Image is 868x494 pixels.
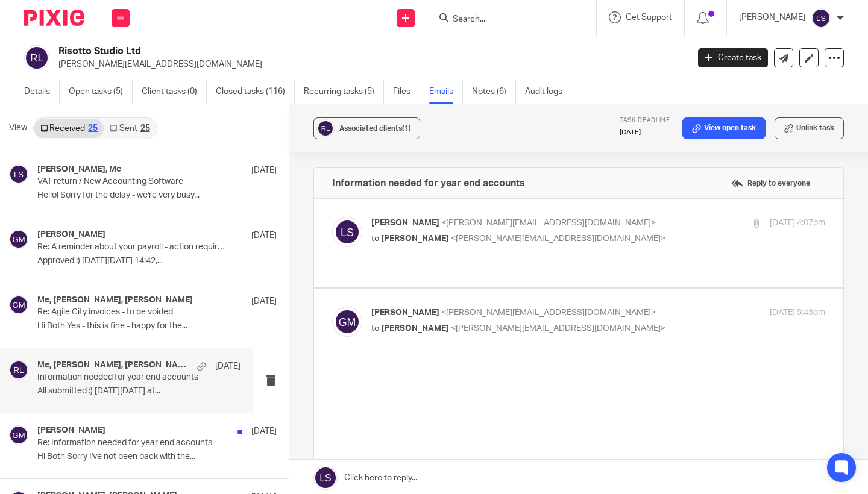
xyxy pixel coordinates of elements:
[58,58,680,70] p: [PERSON_NAME][EMAIL_ADDRESS][DOMAIN_NAME]
[37,190,277,201] p: Hello! Sorry for the delay - we're very busy...
[451,324,665,333] span: <[PERSON_NAME][EMAIL_ADDRESS][DOMAIN_NAME]>
[371,234,379,243] span: to
[9,230,28,249] img: svg%3E
[332,177,525,189] h4: Information needed for year end accounts
[451,14,560,25] input: Search
[24,80,60,104] a: Details
[142,80,207,104] a: Client tasks (0)
[34,119,104,138] a: Received25
[140,124,150,133] div: 25
[37,242,229,252] p: Re: A reminder about your payroll - action required by [DATE] 12:00 PM
[472,80,516,104] a: Notes (6)
[9,164,28,184] img: svg%3E
[251,425,277,437] p: [DATE]
[811,8,831,28] img: svg%3E
[371,324,379,333] span: to
[37,177,229,187] p: VAT return / New Accounting Software
[313,117,420,139] button: Associated clients(1)
[24,10,84,26] img: Pixie
[304,80,384,104] a: Recurring tasks (5)
[251,295,277,307] p: [DATE]
[770,217,825,230] p: [DATE] 4:07pm
[37,230,105,240] h4: [PERSON_NAME]
[339,125,411,132] span: Associated clients
[37,321,277,331] p: Hi Both Yes - this is fine - happy for the...
[441,308,656,317] span: <[PERSON_NAME][EMAIL_ADDRESS][DOMAIN_NAME]>
[88,124,98,133] div: 25
[620,117,670,123] span: Task deadline
[739,11,805,23] p: [PERSON_NAME]
[525,80,571,104] a: Audit logs
[9,122,27,134] span: View
[429,80,463,104] a: Emails
[332,307,362,337] img: svg%3E
[620,128,670,137] p: [DATE]
[37,372,200,383] p: Information needed for year end accounts
[37,164,121,175] h4: [PERSON_NAME], Me
[371,219,439,227] span: [PERSON_NAME]
[58,45,556,58] h2: Risotto Studio Ltd
[381,234,449,243] span: [PERSON_NAME]
[216,80,295,104] a: Closed tasks (116)
[37,386,241,396] p: All submitted :) [DATE][DATE] at...
[393,80,420,104] a: Files
[626,13,672,22] span: Get Support
[9,425,28,445] img: svg%3E
[37,438,229,448] p: Re: Information needed for year end accounts
[770,307,825,319] p: [DATE] 5:43pm
[37,307,229,317] p: Re: Agile City invoices - to be voided
[251,164,277,177] p: [DATE]
[69,80,133,104] a: Open tasks (5)
[37,295,193,305] h4: Me, [PERSON_NAME], [PERSON_NAME]
[24,45,49,70] img: svg%3E
[104,119,156,138] a: Sent25
[402,125,411,132] span: (1)
[332,217,362,247] img: svg%3E
[775,117,844,139] button: Unlink task
[441,219,656,227] span: <[PERSON_NAME][EMAIL_ADDRESS][DOMAIN_NAME]>
[682,117,766,139] a: View open task
[215,360,241,372] p: [DATE]
[37,425,105,436] h4: [PERSON_NAME]
[9,360,28,380] img: svg%3E
[728,174,813,192] label: Reply to everyone
[381,324,449,333] span: [PERSON_NAME]
[371,308,439,317] span: [PERSON_NAME]
[316,119,335,137] img: svg%3E
[37,452,277,462] p: Hi Both Sorry I've not been back with the...
[37,256,277,266] p: Approved :) [DATE][DATE] 14:42,...
[37,360,191,370] h4: Me, [PERSON_NAME], [PERSON_NAME]
[9,295,28,314] img: svg%3E
[251,230,277,242] p: [DATE]
[451,234,665,243] span: <[PERSON_NAME][EMAIL_ADDRESS][DOMAIN_NAME]>
[698,48,768,67] a: Create task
